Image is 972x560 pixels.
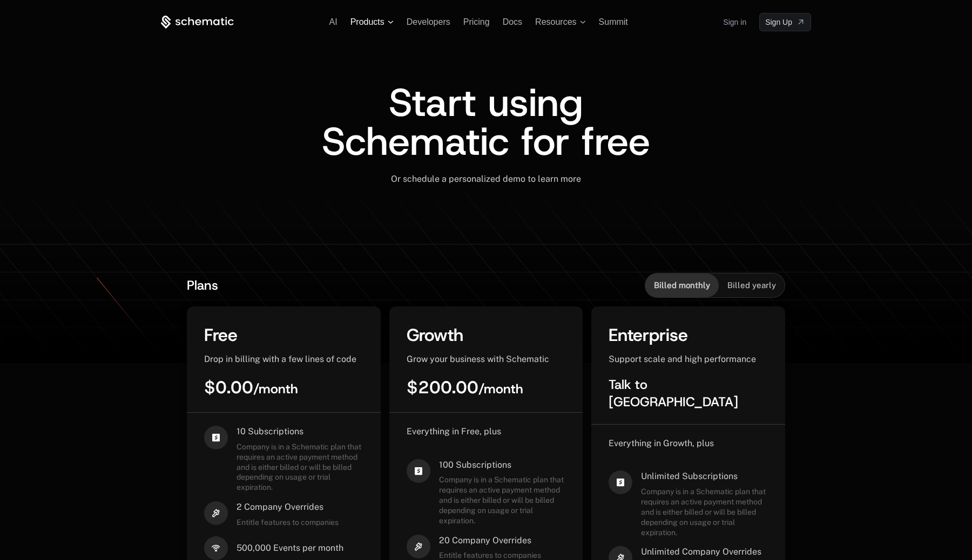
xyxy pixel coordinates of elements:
span: Free [204,324,238,346]
span: Company is in a Schematic plan that requires an active payment method and is either billed or wil... [641,487,768,537]
span: 2 Company Overrides [237,501,339,513]
span: Products [350,17,384,27]
span: 500,000 Events per month [237,542,343,554]
span: Unlimited Company Overrides [641,546,761,558]
span: Plans [187,277,218,294]
span: 20 Company Overrides [439,535,541,547]
span: Grow your business with Schematic [407,354,549,364]
i: cashapp [407,459,430,483]
span: Billed yearly [727,280,776,291]
span: Everything in Growth, plus [609,438,714,448]
a: Docs [503,17,522,26]
i: hammer [407,535,430,558]
span: Entitle features to companies [237,517,339,528]
span: Sign Up [765,17,792,28]
a: Pricing [463,17,490,26]
span: Resources [535,17,576,27]
span: Company is in a Schematic plan that requires an active payment method and is either billed or wil... [237,442,363,493]
span: Support scale and high performance [609,354,756,364]
i: cashapp [609,470,632,494]
span: $0.00 [204,376,298,399]
i: signal [204,536,228,560]
span: Talk to [GEOGRAPHIC_DATA] [609,376,738,411]
sub: / month [253,380,298,398]
a: Sign in [723,13,746,31]
span: Start using Schematic for free [322,77,650,167]
span: 10 Subscriptions [237,426,363,438]
sub: / month [478,380,523,398]
span: Or schedule a personalized demo to learn more [391,174,581,184]
a: [object Object] [759,13,811,31]
span: Enterprise [609,324,688,346]
span: 100 Subscriptions [439,459,566,471]
span: $200.00 [407,376,523,399]
span: Company is in a Schematic plan that requires an active payment method and is either billed or wil... [439,475,566,525]
span: Everything in Free, plus [407,426,501,436]
span: Billed monthly [654,280,710,291]
span: Drop in billing with a few lines of code [204,354,356,364]
a: AI [329,17,337,26]
i: hammer [204,501,228,525]
a: Developers [407,17,450,26]
span: Unlimited Subscriptions [641,470,768,482]
span: Growth [407,324,463,346]
a: Summit [599,17,628,26]
i: cashapp [204,426,228,449]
